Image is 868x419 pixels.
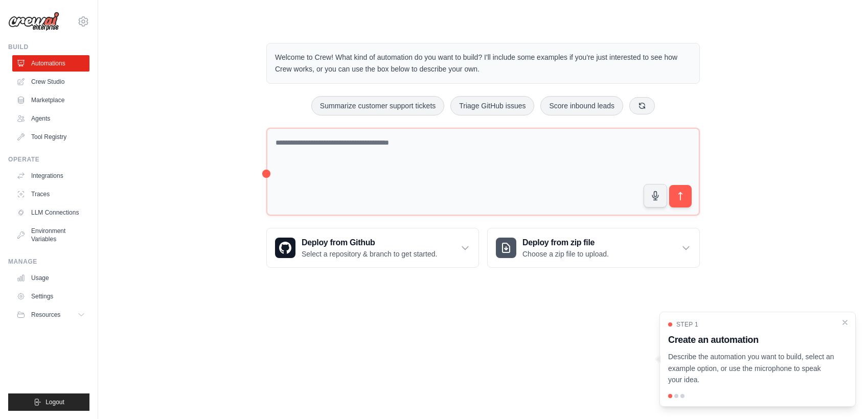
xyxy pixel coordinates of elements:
div: Build [8,43,89,51]
div: Operate [8,155,89,164]
button: Score inbound leads [540,96,623,115]
button: Summarize customer support tickets [311,96,444,115]
p: Welcome to Crew! What kind of automation do you want to build? I'll include some examples if you'... [275,52,691,75]
button: Resources [12,307,89,323]
a: Agents [12,110,89,127]
span: Step 1 [676,320,698,329]
a: LLM Connections [12,204,89,221]
a: Automations [12,55,89,72]
a: Settings [12,288,89,305]
button: Triage GitHub issues [450,96,534,115]
button: Logout [8,393,89,411]
a: Tool Registry [12,129,89,145]
p: Choose a zip file to upload. [522,249,609,259]
button: Close walkthrough [841,318,849,327]
a: Integrations [12,168,89,184]
a: Environment Variables [12,223,89,247]
a: Traces [12,186,89,202]
a: Marketplace [12,92,89,108]
h3: Deploy from Github [302,237,437,249]
a: Usage [12,270,89,286]
h3: Create an automation [668,333,835,347]
img: Logo [8,12,59,31]
span: Logout [45,398,64,406]
p: Select a repository & branch to get started. [302,249,437,259]
h3: Deploy from zip file [522,237,609,249]
a: Crew Studio [12,74,89,90]
span: Resources [31,311,60,319]
p: Describe the automation you want to build, select an example option, or use the microphone to spe... [668,351,835,386]
div: Manage [8,258,89,266]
